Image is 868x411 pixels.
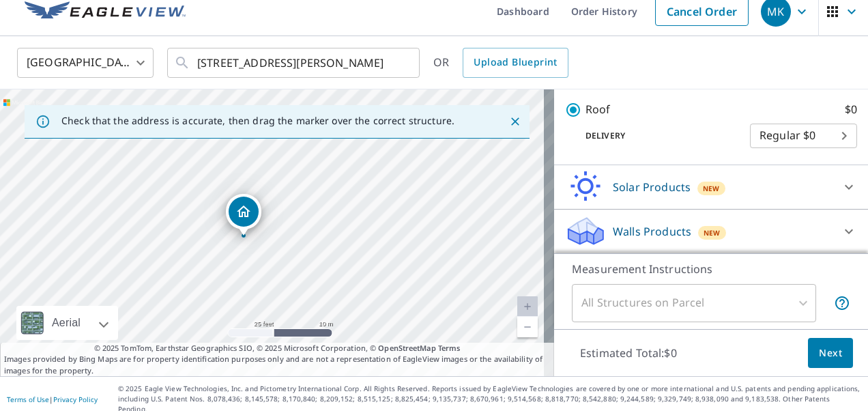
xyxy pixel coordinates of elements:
a: Privacy Policy [53,395,98,404]
button: Close [506,113,524,130]
p: Measurement Instructions [572,261,850,277]
p: Roof [585,101,611,118]
div: Solar ProductsNew [565,171,857,203]
p: Solar Products [613,179,691,195]
div: All Structures on Parcel [572,284,816,322]
span: © 2025 TomTom, Earthstar Geographics SIO, © 2025 Microsoft Corporation, © [94,343,461,354]
p: | [7,395,98,403]
a: Upload Blueprint [463,48,568,78]
a: Current Level 20, Zoom Out [517,317,538,337]
div: Aerial [48,306,85,340]
div: OR [433,48,568,78]
p: Delivery [565,130,750,142]
div: Aerial [16,306,118,340]
a: Terms [438,343,461,353]
a: Terms of Use [7,395,49,404]
span: New [703,183,720,194]
div: [GEOGRAPHIC_DATA] [17,44,154,82]
a: Current Level 20, Zoom In Disabled [517,296,538,317]
div: Regular $0 [750,117,857,155]
p: Check that the address is accurate, then drag the marker over the correct structure. [61,115,454,127]
img: EV Logo [25,1,186,22]
span: Next [819,345,842,362]
div: Walls ProductsNew [565,215,857,248]
input: Search by address or latitude-longitude [197,44,392,82]
span: New [704,227,721,238]
button: Next [808,338,853,369]
p: Estimated Total: $0 [569,338,688,368]
p: Walls Products [613,223,691,240]
a: OpenStreetMap [378,343,435,353]
span: Upload Blueprint [474,54,557,71]
p: $0 [845,101,857,118]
